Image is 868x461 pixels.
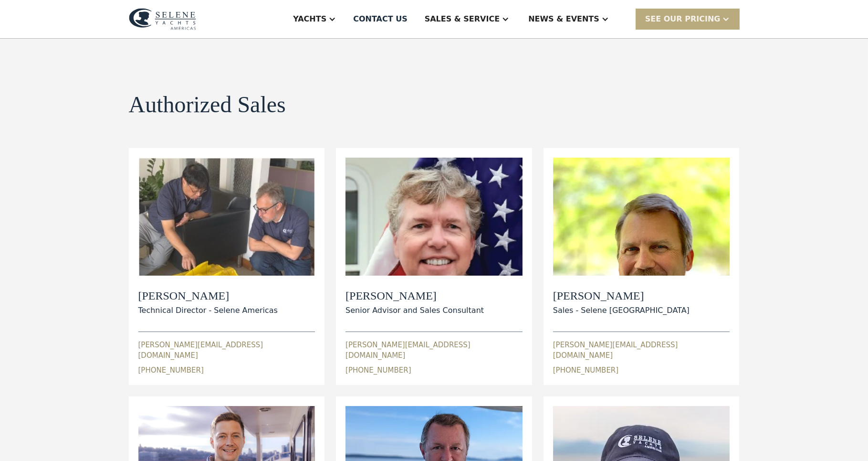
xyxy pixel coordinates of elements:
div: [PERSON_NAME][EMAIL_ADDRESS][DOMAIN_NAME] [138,340,315,361]
div: Technical Director - Selene Americas [138,305,278,316]
div: Sales & Service [425,13,500,25]
div: [PHONE_NUMBER] [345,365,411,376]
div: SEE Our Pricing [636,9,740,29]
div: SEE Our Pricing [645,13,721,25]
div: [PERSON_NAME]Sales - Selene [GEOGRAPHIC_DATA][PERSON_NAME][EMAIL_ADDRESS][DOMAIN_NAME][PHONE_NUMBER] [553,158,730,375]
div: Yachts [293,13,326,25]
div: [PHONE_NUMBER] [138,365,204,376]
h1: Authorized Sales [129,92,286,118]
img: logo [129,8,196,30]
div: Contact US [353,13,408,25]
div: [PERSON_NAME][EMAIL_ADDRESS][DOMAIN_NAME] [345,340,523,361]
div: [PERSON_NAME][EMAIL_ADDRESS][DOMAIN_NAME] [553,340,730,361]
h2: [PERSON_NAME] [138,289,278,303]
h2: [PERSON_NAME] [345,289,484,303]
div: [PERSON_NAME]Senior Advisor and Sales Consultant[PERSON_NAME][EMAIL_ADDRESS][DOMAIN_NAME][PHONE_N... [345,158,523,375]
div: Senior Advisor and Sales Consultant [345,305,484,316]
div: Sales - Selene [GEOGRAPHIC_DATA] [553,305,690,316]
div: [PERSON_NAME]Technical Director - Selene Americas[PERSON_NAME][EMAIL_ADDRESS][DOMAIN_NAME][PHONE_... [138,158,315,375]
h2: [PERSON_NAME] [553,289,690,303]
div: News & EVENTS [528,13,599,25]
div: [PHONE_NUMBER] [553,365,618,376]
